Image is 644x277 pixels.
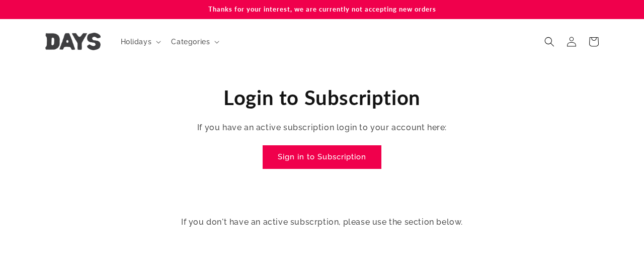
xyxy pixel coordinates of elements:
[223,85,421,110] span: Login to Subscription
[121,37,152,46] span: Holidays
[115,31,166,52] summary: Holidays
[165,31,223,52] summary: Categories
[126,121,518,135] p: If you have an active subscription login to your account here:
[126,215,518,230] p: If you don't have an active subscrption, please use the section below.
[263,145,381,169] a: Sign in to Subscription
[538,31,560,53] summary: Search
[171,37,210,46] span: Categories
[45,33,101,50] img: Days United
